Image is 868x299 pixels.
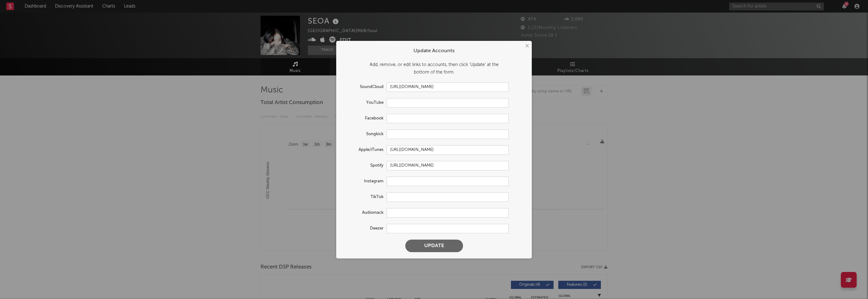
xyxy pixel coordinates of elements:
[343,178,387,185] label: Instagram
[343,130,387,138] label: Songkick
[405,240,463,252] button: Update
[523,42,530,49] button: ×
[343,209,387,217] label: Audiomack
[343,162,387,169] label: Spotify
[343,99,387,107] label: YouTube
[343,47,525,55] div: Update Accounts
[343,193,387,201] label: TikTok
[343,115,387,122] label: Facebook
[343,83,387,91] label: SoundCloud
[343,61,525,76] div: Add, remove, or edit links to accounts, then click 'Update' at the bottom of the form.
[343,225,387,232] label: Deezer
[343,146,387,154] label: Apple/iTunes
